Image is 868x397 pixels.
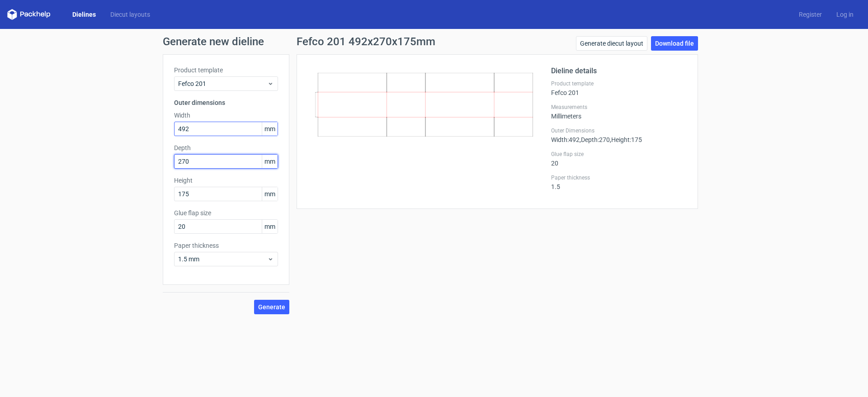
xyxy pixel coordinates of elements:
[551,136,580,143] span: Width : 492
[792,10,829,19] a: Register
[580,136,610,143] span: , Depth : 270
[610,136,642,143] span: , Height : 175
[551,174,687,181] label: Paper thickness
[178,255,267,264] span: 1.5 mm
[576,36,647,51] a: Generate diecut layout
[174,176,278,185] label: Height
[551,127,687,134] label: Outer Dimensions
[103,10,157,19] a: Diecut layouts
[174,66,278,75] label: Product template
[262,122,278,136] span: mm
[174,111,278,120] label: Width
[254,300,289,314] button: Generate
[65,10,103,19] a: Dielines
[262,155,278,168] span: mm
[551,174,687,190] div: 1.5
[829,10,861,19] a: Log in
[551,104,687,120] div: Millimeters
[551,66,687,76] h2: Dieline details
[163,36,705,47] h1: Generate new dieline
[551,104,687,111] label: Measurements
[262,220,278,233] span: mm
[262,187,278,201] span: mm
[174,98,278,107] h3: Outer dimensions
[651,36,698,51] a: Download file
[178,79,267,88] span: Fefco 201
[174,208,278,217] label: Glue flap size
[551,151,687,167] div: 20
[551,80,687,87] label: Product template
[551,80,687,96] div: Fefco 201
[297,36,435,47] h1: Fefco 201 492x270x175mm
[551,151,687,158] label: Glue flap size
[174,241,278,250] label: Paper thickness
[174,143,278,152] label: Depth
[258,304,285,310] span: Generate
